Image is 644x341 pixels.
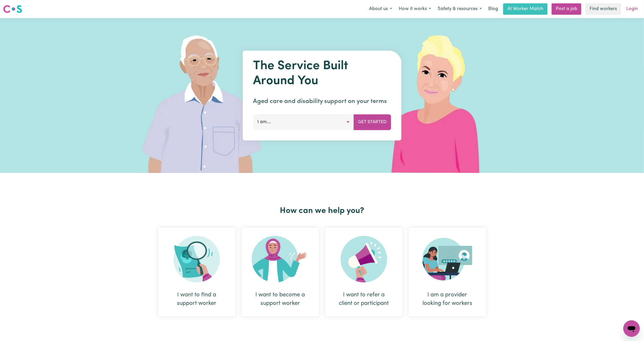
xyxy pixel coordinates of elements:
[3,3,22,15] a: Careseekers logo
[422,236,472,282] img: Provider
[623,320,640,337] iframe: Button to launch messaging window, conversation in progress
[503,3,548,15] a: AI Worker Match
[338,291,390,308] div: I want to refer a client or participant
[552,3,581,15] a: Post a job
[174,236,220,282] img: Search
[421,291,474,308] div: I am a provider looking for workers
[485,3,501,15] a: Blog
[3,4,22,14] img: Careseekers logo
[155,206,489,216] h2: How can we help you?
[242,228,319,316] div: I want to become a support worker
[623,3,641,15] a: Login
[253,97,391,106] p: Aged care and disability support on your terms
[253,59,391,89] h1: The Service Built Around You
[254,291,307,308] div: I want to become a support worker
[395,4,434,14] button: How it works
[253,114,354,130] button: I am...
[158,228,235,316] div: I want to find a support worker
[341,236,387,282] img: Refer
[354,114,391,130] button: Get Started
[434,4,485,14] button: Safety & resources
[252,236,309,282] img: Become Worker
[366,4,395,14] button: About us
[585,3,621,15] a: Find workers
[325,228,403,316] div: I want to refer a client or participant
[409,228,486,316] div: I am a provider looking for workers
[170,291,223,308] div: I want to find a support worker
